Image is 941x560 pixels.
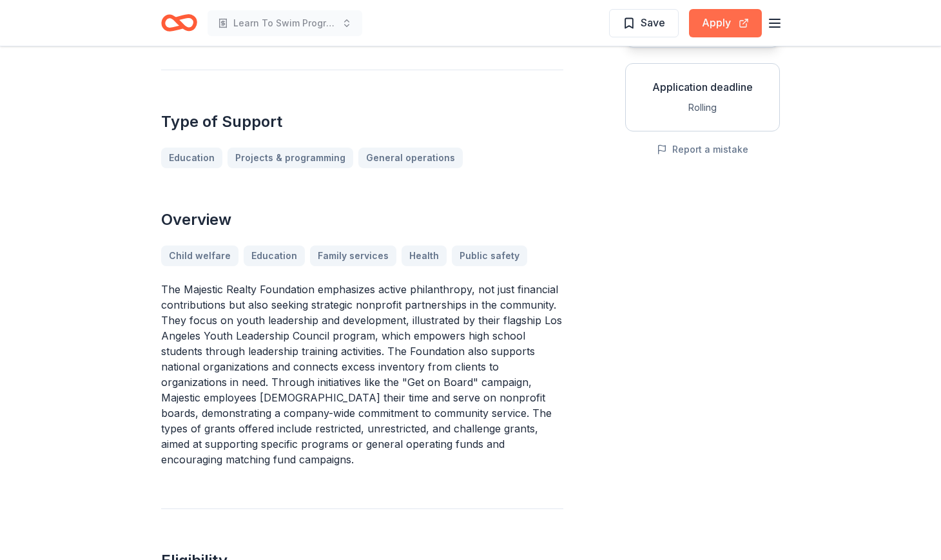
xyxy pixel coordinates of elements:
[161,8,197,38] a: Home
[228,148,353,168] a: Projects & programming
[161,111,563,132] h2: Type of Support
[657,142,748,157] button: Report a mistake
[641,14,665,31] span: Save
[609,9,679,37] button: Save
[689,9,762,37] button: Apply
[233,15,336,31] span: Learn To Swim Program
[636,100,769,115] div: Rolling
[161,209,563,230] h2: Overview
[358,148,463,168] a: General operations
[161,148,222,168] a: Education
[208,10,362,36] button: Learn To Swim Program
[636,79,769,95] div: Application deadline
[161,282,563,467] p: The Majestic Realty Foundation emphasizes active philanthropy, not just financial contributions b...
